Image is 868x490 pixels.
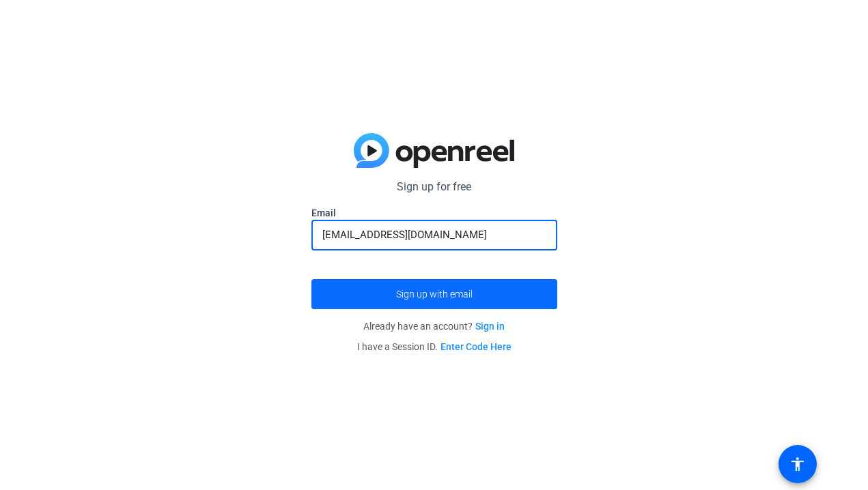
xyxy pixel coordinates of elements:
button: Sign up with email [311,279,557,309]
img: blue-gradient.svg [354,133,514,169]
label: Email [311,206,557,220]
p: Sign up for free [311,179,557,195]
span: I have a Session ID. [357,341,512,352]
span: Already have an account? [363,321,505,332]
mat-icon: accessibility [789,456,806,472]
a: Enter Code Here [440,341,512,352]
input: Enter Email Address [322,227,546,243]
a: Sign in [475,321,505,332]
